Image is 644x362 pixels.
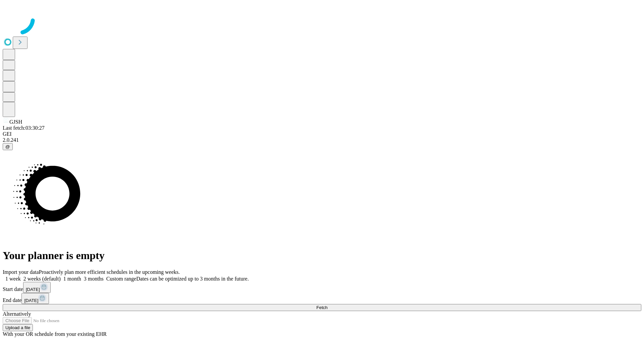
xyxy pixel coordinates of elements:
[136,276,249,282] span: Dates can be optimized up to 3 months in the future.
[5,276,21,282] span: 1 week
[3,249,641,262] h1: Your planner is empty
[3,311,31,317] span: Alternatively
[63,276,81,282] span: 1 month
[84,276,104,282] span: 3 months
[3,331,107,337] span: With your OR schedule from your existing EHR
[9,119,22,125] span: GJSH
[3,293,641,304] div: End date
[21,293,49,304] button: [DATE]
[316,305,327,310] span: Fetch
[3,137,641,143] div: 2.0.241
[39,269,180,275] span: Proactively plan more efficient schedules in the upcoming weeks.
[3,269,39,275] span: Import your data
[3,304,641,311] button: Fetch
[3,282,641,293] div: Start date
[23,282,51,293] button: [DATE]
[23,276,61,282] span: 2 weeks (default)
[5,144,10,149] span: @
[3,143,13,150] button: @
[3,131,641,137] div: GEI
[26,287,40,292] span: [DATE]
[106,276,136,282] span: Custom range
[3,324,33,331] button: Upload a file
[3,125,45,131] span: Last fetch: 03:30:27
[24,298,38,303] span: [DATE]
